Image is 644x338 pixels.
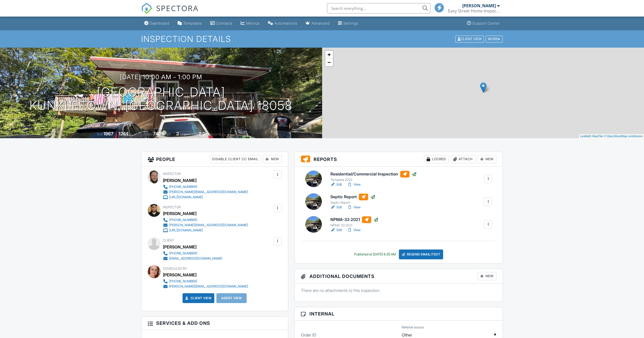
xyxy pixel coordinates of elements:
div: 3 [176,131,179,136]
div: Templates [183,21,202,25]
h3: Reports [295,152,503,167]
div: Advanced [312,21,330,25]
div: Disable Client CC Email [210,155,261,163]
a: Edit [330,205,342,210]
div: | [579,134,644,138]
div: Automations [274,21,297,25]
div: [PERSON_NAME] [163,210,196,217]
div: Contacts [216,21,232,25]
a: Settings [336,19,360,28]
a: Advanced [304,19,332,28]
div: [PHONE_NUMBER] [169,251,197,255]
a: SPECTORA [141,7,199,18]
span: sq.ft. [165,132,171,136]
a: Client View [455,37,485,41]
span: Inspector [163,205,181,209]
label: Order ID [301,332,316,338]
div: Published at [DATE] 6:25 AM [354,252,396,256]
div: New [478,155,496,163]
div: New [478,272,496,280]
a: Dashboard [142,19,171,28]
div: 1244 [118,131,128,136]
h3: Services & Add ons [141,317,288,330]
a: View [347,182,361,187]
div: Dashboard [150,21,169,25]
div: Support Center [472,21,500,25]
div: Resend Email/Text [399,249,443,259]
div: [PHONE_NUMBER] [169,185,197,189]
a: Leaflet [580,135,589,138]
div: [URL][DOMAIN_NAME] [169,195,203,199]
a: Client View [184,296,212,301]
a: [PHONE_NUMBER] [163,184,248,189]
a: [PERSON_NAME][EMAIL_ADDRESS][DOMAIN_NAME] [163,284,248,289]
h3: [DATE] 10:00 am - 1:00 pm [120,74,202,80]
div: [PERSON_NAME][EMAIL_ADDRESS][DOMAIN_NAME] [169,284,248,289]
div: New [263,155,282,163]
a: View [347,205,361,210]
div: NPMA-33 2021 [330,223,378,227]
div: More [486,35,503,42]
div: Client View [455,35,484,42]
div: [EMAIL_ADDRESS][DOMAIN_NAME] [169,256,222,261]
a: © OpenStreetMap contributors [604,135,643,138]
a: NPMA-33 2021 NPMA-33 2021 [330,216,378,228]
a: Septic Report Septic Report [330,194,375,205]
div: [PERSON_NAME] [163,271,196,279]
div: [PERSON_NAME] [462,3,496,8]
a: [PHONE_NUMBER] [163,279,248,284]
h3: People [141,152,288,167]
div: Settings [343,21,358,25]
input: Search everything... [327,3,430,13]
div: 1967 [103,131,113,136]
div: Metrics [246,21,260,25]
span: Built [97,132,103,136]
div: [PHONE_NUMBER] [169,218,197,222]
a: Contacts [208,19,234,28]
a: Edit [330,227,342,233]
span: Inspector [163,172,181,176]
a: Metrics [239,19,262,28]
span: bathrooms [206,132,221,136]
span: sq. ft. [129,132,137,136]
a: [PERSON_NAME][EMAIL_ADDRESS][DOMAIN_NAME] [163,189,248,195]
a: Edit [330,182,342,187]
div: [PERSON_NAME][EMAIL_ADDRESS][DOMAIN_NAME] [169,190,248,194]
label: Referral source [402,325,424,330]
span: bedrooms [180,132,194,136]
span: Lot Size [141,132,152,136]
a: [PERSON_NAME][EMAIL_ADDRESS][DOMAIN_NAME] [163,223,248,228]
span: SPECTORA [156,3,199,13]
div: 2.0 [199,131,205,136]
h3: Internal [295,307,503,321]
a: Zoom in [325,51,333,58]
div: Locked [424,155,449,163]
h1: Inspection Details [141,34,503,43]
div: Septic Report [330,201,375,205]
div: [PHONE_NUMBER] [169,279,197,283]
span: Scheduled By [163,267,187,270]
a: Support Center [465,19,502,28]
p: There are no attachments to this inspection. [301,288,497,293]
span: Client [163,238,174,242]
img: The Best Home Inspection Software - Spectora [141,3,153,14]
a: Residential/Commercial Inspection Template 2022 [330,171,417,182]
a: View [347,227,361,233]
a: [PHONE_NUMBER] [163,217,248,223]
a: Templates [176,19,204,28]
h6: NPMA-33 2021 [330,216,378,223]
a: [URL][DOMAIN_NAME] [163,228,248,233]
a: Zoom out [325,58,333,66]
a: [URL][DOMAIN_NAME] [163,195,248,200]
div: [PERSON_NAME] [163,243,196,251]
div: Attach [451,155,475,163]
div: Easy Street Home Inspections [448,8,500,13]
div: Template 2022 [330,178,417,182]
a: [PHONE_NUMBER] [163,251,222,256]
h6: Septic Report [330,194,375,200]
a: [EMAIL_ADDRESS][DOMAIN_NAME] [163,256,222,261]
div: [PERSON_NAME] [163,177,196,184]
a: Automations (Basic) [266,19,299,28]
a: © MapTiler [589,135,603,138]
div: 7405 [153,131,164,136]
